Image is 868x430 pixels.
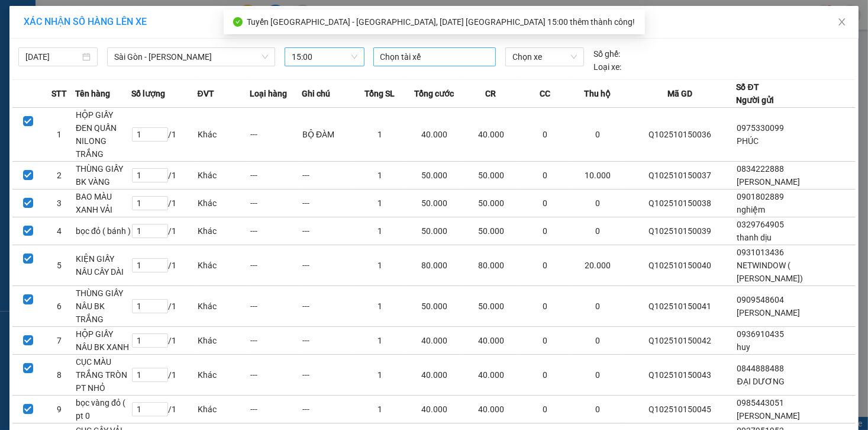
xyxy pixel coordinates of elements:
[24,16,147,27] span: XÁC NHẬN SỐ HÀNG LÊN XE
[131,396,197,423] td: / 1
[131,217,197,245] td: / 1
[463,190,519,217] td: 50.000
[250,217,302,245] td: ---
[737,123,785,133] span: 0975330099
[131,245,197,286] td: / 1
[406,190,463,217] td: 50.000
[737,377,785,386] span: ĐẠI DƯƠNG
[354,162,406,190] td: 1
[44,245,75,286] td: 5
[10,11,28,24] span: Gửi:
[365,87,395,100] span: Tổng SL
[463,396,519,423] td: 40.000
[737,81,775,107] div: Số ĐT Người gửi
[624,355,737,396] td: Q102510150043
[9,76,86,91] div: 40.000
[540,87,550,100] span: CC
[624,217,737,245] td: Q102510150039
[406,162,463,190] td: 50.000
[519,286,571,327] td: 0
[572,162,624,190] td: 10.000
[250,396,302,423] td: ---
[837,17,847,27] span: close
[250,87,287,100] span: Loại hàng
[825,6,859,39] button: Close
[262,53,269,60] span: down
[93,38,167,53] div: BÌNH
[93,10,167,38] div: Trạm 114
[198,286,250,327] td: Khác
[75,162,131,190] td: THÙNG GIẤY BK VÀNG
[302,162,354,190] td: ---
[572,396,624,423] td: 0
[463,108,519,162] td: 40.000
[406,286,463,327] td: 50.000
[302,108,354,162] td: BỘ ĐÀM
[519,396,571,423] td: 0
[624,396,737,423] td: Q102510150045
[131,162,197,190] td: / 1
[75,245,131,286] td: KIỆN GIẤY NÂU CÂY DÀI
[198,190,250,217] td: Khác
[75,190,131,217] td: BAO MÀU XANH VẢI
[75,286,131,327] td: THÙNG GIẤY NÂU BK TRẮNG
[198,108,250,162] td: Khác
[247,17,635,27] span: Tuyến [GEOGRAPHIC_DATA] - [GEOGRAPHIC_DATA], [DATE] [GEOGRAPHIC_DATA] 15:00 thêm thành công!
[593,47,620,60] span: Số ghế:
[250,108,302,162] td: ---
[250,286,302,327] td: ---
[463,162,519,190] td: 50.000
[463,355,519,396] td: 40.000
[737,295,785,304] span: 0909548604
[302,190,354,217] td: ---
[354,286,406,327] td: 1
[198,327,250,355] td: Khác
[354,327,406,355] td: 1
[519,245,571,286] td: 0
[250,245,302,286] td: ---
[354,190,406,217] td: 1
[572,355,624,396] td: 0
[51,87,67,100] span: STT
[519,108,571,162] td: 0
[737,205,766,214] span: nghiệm
[737,136,759,146] span: PHÚC
[406,327,463,355] td: 40.000
[198,87,214,100] span: ĐVT
[302,286,354,327] td: ---
[737,342,751,352] span: huy
[250,190,302,217] td: ---
[302,217,354,245] td: ---
[737,308,801,317] span: [PERSON_NAME]
[131,190,197,217] td: / 1
[519,327,571,355] td: 0
[131,108,197,162] td: / 1
[512,48,577,66] span: Chọn xe
[406,108,463,162] td: 40.000
[198,217,250,245] td: Khác
[131,87,165,100] span: Số lượng
[737,233,772,242] span: thanh dịu
[519,355,571,396] td: 0
[44,327,75,355] td: 7
[737,398,785,407] span: 0985443051
[354,108,406,162] td: 1
[737,411,801,421] span: [PERSON_NAME]
[406,355,463,396] td: 40.000
[25,50,80,63] input: 15/10/2025
[463,217,519,245] td: 50.000
[406,245,463,286] td: 80.000
[250,162,302,190] td: ---
[198,355,250,396] td: Khác
[624,190,737,217] td: Q102510150038
[519,217,571,245] td: 0
[737,329,785,339] span: 0936910435
[93,11,121,24] span: Nhận:
[44,355,75,396] td: 8
[572,190,624,217] td: 0
[737,164,785,174] span: 0834222888
[75,108,131,162] td: HỘP GIẤY ĐEN QUẤN NILONG TRẮNG
[44,217,75,245] td: 4
[10,24,85,38] div: huệ
[737,248,785,257] span: 0931013436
